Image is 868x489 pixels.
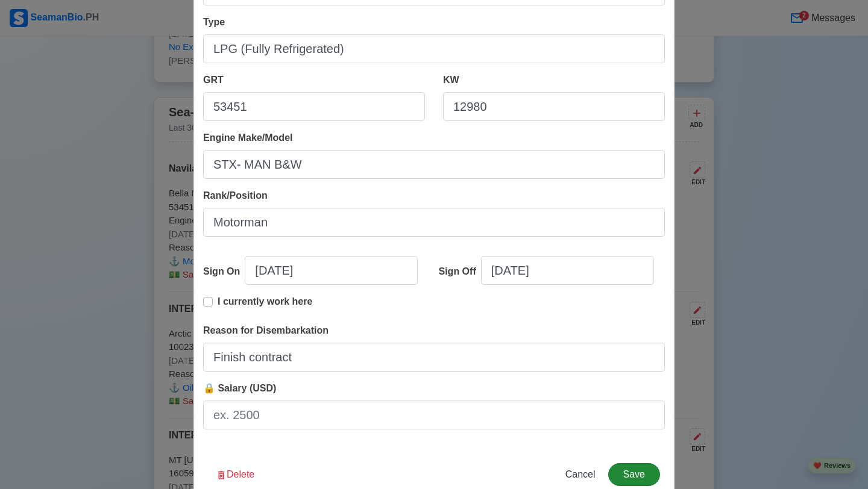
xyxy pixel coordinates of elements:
span: Type [203,17,225,27]
span: GRT [203,75,224,85]
input: Ex: Third Officer or 3/OFF [203,208,665,237]
span: Cancel [565,469,596,479]
div: Sign On [203,264,245,279]
button: Cancel [558,463,603,486]
span: Rank/Position [203,190,268,201]
input: ex. 2500 [203,400,665,429]
button: Delete [208,463,262,486]
p: I currently work here [218,294,312,309]
span: 🔒 Salary (USD) [203,383,276,393]
input: Ex. Man B&W MC [203,150,665,179]
input: Your reason for disembarkation... [203,343,665,372]
div: Sign Off [439,264,481,279]
button: Save [608,463,660,486]
span: Reason for Disembarkation [203,325,329,335]
input: 33922 [203,92,425,121]
span: KW [443,75,459,85]
input: 8000 [443,92,665,121]
input: Bulk, Container, etc. [203,34,665,63]
span: Engine Make/Model [203,132,292,143]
